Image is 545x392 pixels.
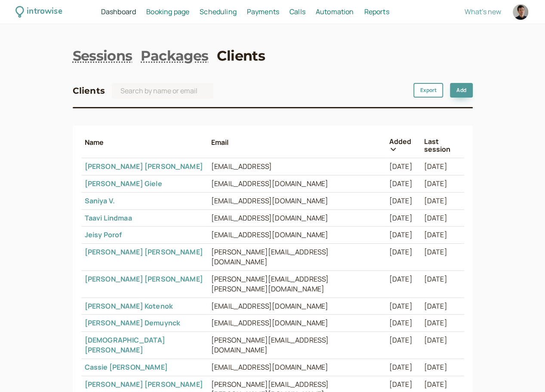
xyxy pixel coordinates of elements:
[420,209,464,227] td: [DATE]
[85,162,203,171] a: [PERSON_NAME] [PERSON_NAME]
[73,46,132,66] a: Sessions
[208,297,386,315] td: [EMAIL_ADDRESS][DOMAIN_NAME]
[85,138,204,146] button: Name
[208,244,386,271] td: [PERSON_NAME][EMAIL_ADDRESS][DOMAIN_NAME]
[289,6,305,18] a: Calls
[247,6,279,18] a: Payments
[208,192,386,209] td: [EMAIL_ADDRESS][DOMAIN_NAME]
[200,7,237,16] span: Scheduling
[502,351,545,392] iframe: Chat Widget
[208,359,386,376] td: [EMAIL_ADDRESS][DOMAIN_NAME]
[73,84,105,98] h3: Clients
[465,7,501,16] span: What's new
[85,301,173,311] a: [PERSON_NAME] Kotenok
[364,7,389,16] span: Reports
[101,6,136,18] a: Dashboard
[424,138,460,153] button: Last session
[420,227,464,244] td: [DATE]
[420,158,464,175] td: [DATE]
[385,332,420,359] td: [DATE]
[15,5,62,18] a: introwise
[385,158,420,175] td: [DATE]
[420,359,464,376] td: [DATE]
[208,227,386,244] td: [EMAIL_ADDRESS][DOMAIN_NAME]
[389,138,417,153] button: Added
[385,192,420,209] td: [DATE]
[385,270,420,297] td: [DATE]
[413,83,443,98] button: Export
[141,46,208,66] a: Packages
[385,244,420,271] td: [DATE]
[200,6,237,18] a: Scheduling
[385,315,420,332] td: [DATE]
[420,270,464,297] td: [DATE]
[385,175,420,192] td: [DATE]
[208,209,386,227] td: [EMAIL_ADDRESS][DOMAIN_NAME]
[316,6,354,18] a: Automation
[420,244,464,271] td: [DATE]
[420,297,464,315] td: [DATE]
[146,7,189,16] span: Booking page
[450,83,472,98] a: Add
[208,175,386,192] td: [EMAIL_ADDRESS][DOMAIN_NAME]
[465,8,501,15] button: What's new
[85,318,181,328] a: [PERSON_NAME] Demuynck
[289,7,305,16] span: Calls
[385,359,420,376] td: [DATE]
[385,209,420,227] td: [DATE]
[364,6,389,18] a: Reports
[112,83,213,99] input: Search by name or email
[208,315,386,332] td: [EMAIL_ADDRESS][DOMAIN_NAME]
[85,380,203,389] a: [PERSON_NAME] [PERSON_NAME]
[208,270,386,297] td: [PERSON_NAME][EMAIL_ADDRESS][PERSON_NAME][DOMAIN_NAME]
[101,7,136,16] span: Dashboard
[511,3,530,21] a: Account
[420,192,464,209] td: [DATE]
[385,297,420,315] td: [DATE]
[85,274,203,284] a: [PERSON_NAME] [PERSON_NAME]
[385,227,420,244] td: [DATE]
[208,158,386,175] td: [EMAIL_ADDRESS]
[85,213,132,223] a: Taavi Lindmaa
[146,6,189,18] a: Booking page
[85,362,168,372] a: Cassie [PERSON_NAME]
[85,196,115,205] a: Saniya V.
[420,315,464,332] td: [DATE]
[27,5,62,18] div: introwise
[247,7,279,16] span: Payments
[316,7,354,16] span: Automation
[85,247,203,257] a: [PERSON_NAME] [PERSON_NAME]
[420,332,464,359] td: [DATE]
[217,46,265,66] a: Clients
[85,335,166,355] a: [DEMOGRAPHIC_DATA] [PERSON_NAME]
[420,175,464,192] td: [DATE]
[208,332,386,359] td: [PERSON_NAME][EMAIL_ADDRESS][DOMAIN_NAME]
[211,138,382,146] button: Email
[85,179,162,188] a: [PERSON_NAME] Giele
[85,230,122,239] a: Jeisy Porof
